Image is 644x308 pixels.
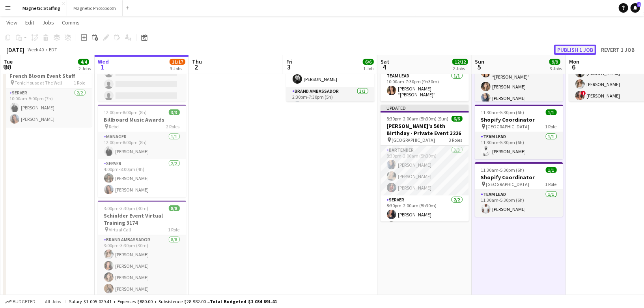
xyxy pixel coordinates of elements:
[474,62,484,71] span: 5
[26,47,46,53] span: Week 40
[6,46,24,54] div: [DATE]
[637,2,641,7] span: 8
[6,19,17,26] span: View
[381,105,469,222] app-job-card: Updated8:30pm-2:00am (5h30m) (Sun)6/6[PERSON_NAME]'s 50th Birthday - Private Event 3226 [GEOGRAPH...
[4,88,92,127] app-card-role: Server2/210:00am-5:00pm (7h)[PERSON_NAME][PERSON_NAME]
[387,116,449,122] span: 8:30pm-2:00am (5h30m) (Sun)
[67,0,123,16] button: Magnetic Photobooth
[286,87,375,137] app-card-role: Brand Ambassador3/32:30pm-7:30pm (5h)
[169,109,180,115] span: 3/3
[59,17,83,28] a: Comms
[452,59,468,65] span: 12/12
[98,58,109,65] span: Wed
[569,58,579,65] span: Mon
[98,105,186,197] app-job-card: 12:00pm-8:00pm (8h)3/3Billboard Music Awards Rebel2 RolesManager1/112:00pm-8:00pm (8h)[PERSON_NAM...
[170,66,185,71] div: 3 Jobs
[69,299,277,304] div: Salary $1 005 029.41 + Expenses $880.00 + Subsistence $28 982.00 =
[168,227,180,233] span: 1 Role
[210,299,277,304] span: Total Budgeted $1 034 891.41
[453,66,468,71] div: 2 Jobs
[43,299,62,304] span: All jobs
[191,62,202,71] span: 2
[475,105,563,159] app-job-card: 11:30am-5:30pm (6h)1/1Shopify Coordinator [GEOGRAPHIC_DATA]1 RoleTeam Lead1/111:30am-5:30pm (6h)[...
[15,80,62,86] span: Tonic House at The Well
[381,58,389,65] span: Sat
[381,122,469,137] h3: [PERSON_NAME]'s 50th Birthday - Private Event 3226
[549,59,560,65] span: 9/9
[25,19,34,26] span: Edit
[392,137,435,143] span: [GEOGRAPHIC_DATA]
[568,62,579,71] span: 6
[104,109,147,115] span: 12:00pm-8:00pm (8h)
[169,205,180,211] span: 8/8
[481,109,525,115] span: 11:30am-5:30pm (6h)
[4,61,92,127] app-job-card: 10:00am-5:00pm (7h)2/2French Bloom Event Staff Tonic House at The Well1 RoleServer2/210:00am-5:00...
[545,124,557,130] span: 1 Role
[286,58,293,65] span: Fri
[4,297,37,306] button: Budgeted
[363,66,373,71] div: 1 Job
[97,62,109,71] span: 1
[22,17,37,28] a: Edit
[452,116,463,122] span: 6/6
[109,227,131,233] span: Virtual Call
[109,124,120,130] span: Rebel
[475,58,484,65] span: Sun
[4,72,92,79] h3: French Bloom Event Staff
[381,71,469,101] app-card-role: Team Lead1/110:00am-7:30pm (9h30m)[PERSON_NAME] “[PERSON_NAME]” [PERSON_NAME]
[475,132,563,159] app-card-role: Team Lead1/111:30am-5:30pm (6h)[PERSON_NAME]
[486,124,530,130] span: [GEOGRAPHIC_DATA]
[379,62,389,71] span: 4
[98,132,186,159] app-card-role: Manager1/112:00pm-8:00pm (8h)[PERSON_NAME]
[78,66,91,71] div: 2 Jobs
[449,137,463,143] span: 3 Roles
[3,17,21,28] a: View
[381,146,469,195] app-card-role: Bartender3/38:30pm-2:00am (5h30m)[PERSON_NAME][PERSON_NAME][PERSON_NAME]
[545,181,557,187] span: 1 Role
[285,62,293,71] span: 3
[475,162,563,217] app-job-card: 11:30am-5:30pm (6h)1/1Shopify Coordinator [GEOGRAPHIC_DATA]1 RoleTeam Lead1/111:30am-5:30pm (6h)[...
[598,45,638,55] button: Revert 1 job
[98,212,186,226] h3: Schinlder Event Virtual Training 3174
[550,66,562,71] div: 3 Jobs
[74,80,86,86] span: 1 Role
[62,19,80,26] span: Comms
[2,62,13,71] span: 30
[486,181,530,187] span: [GEOGRAPHIC_DATA]
[631,3,640,13] a: 8
[475,174,563,181] h3: Shopify Coordinator
[4,58,13,65] span: Tue
[475,190,563,217] app-card-role: Team Lead1/111:30am-5:30pm (6h)[PERSON_NAME]
[98,159,186,197] app-card-role: Server2/24:00pm-8:00pm (4h)[PERSON_NAME][PERSON_NAME]
[166,124,180,130] span: 2 Roles
[78,59,89,65] span: 4/4
[581,91,586,96] span: !
[98,116,186,123] h3: Billboard Music Awards
[475,116,563,123] h3: Shopify Coordinator
[481,167,525,173] span: 11:30am-5:30pm (6h)
[554,45,596,55] button: Publish 1 job
[546,109,557,115] span: 1/1
[42,19,54,26] span: Jobs
[381,195,469,234] app-card-role: Server2/28:30pm-2:00am (5h30m)[PERSON_NAME]
[39,17,57,28] a: Jobs
[363,59,374,65] span: 6/6
[13,299,35,304] span: Budgeted
[49,47,57,53] div: EDT
[381,105,469,111] div: Updated
[104,205,149,211] span: 3:00pm-3:30pm (30m)
[16,0,67,16] button: Magnetic Staffing
[192,58,202,65] span: Thu
[546,167,557,173] span: 1/1
[170,59,185,65] span: 11/17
